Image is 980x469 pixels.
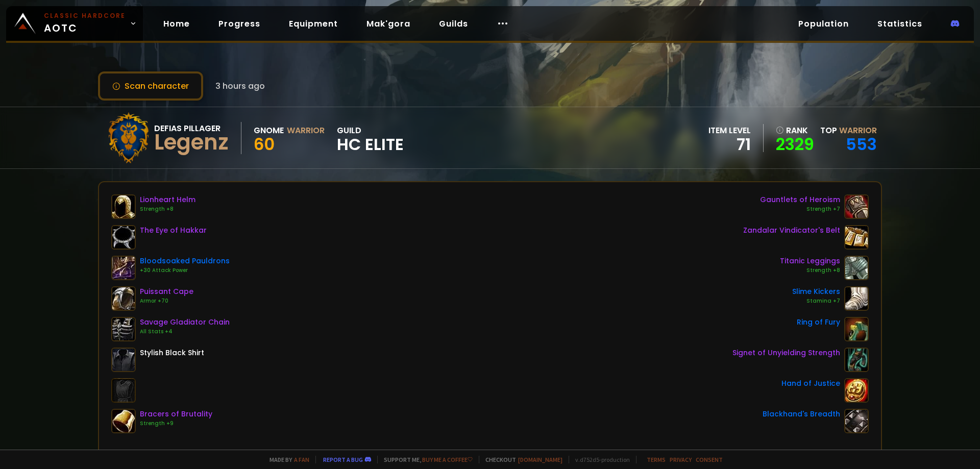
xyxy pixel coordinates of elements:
[780,256,840,266] div: Titanic Leggings
[140,409,212,419] div: Bracers of Brutality
[377,456,473,463] span: Support me,
[696,456,723,463] a: Consent
[569,456,630,463] span: v. d752d5 - production
[281,13,346,34] a: Equipment
[776,124,814,137] div: rank
[140,205,195,213] div: Strength +8
[844,256,869,280] img: item-22385
[111,317,136,341] img: item-11726
[790,13,857,34] a: Population
[140,256,230,266] div: Bloodsoaked Pauldrons
[111,286,136,311] img: item-18541
[820,124,877,137] div: Top
[44,11,126,20] small: Classic Hardcore
[98,71,203,101] button: Scan character
[140,297,193,305] div: Armor +70
[254,124,284,137] div: Gnome
[140,419,212,428] div: Strength +9
[869,13,930,34] a: Statistics
[323,456,363,463] a: Report a bug
[140,317,230,328] div: Savage Gladiator Chain
[781,378,840,389] div: Hand of Justice
[358,13,419,34] a: Mak'gora
[154,122,229,135] div: Defias Pillager
[111,348,136,372] img: item-3427
[844,378,869,403] img: item-11815
[776,137,814,152] a: 2329
[44,11,126,36] span: AOTC
[111,194,136,219] img: item-12640
[708,124,751,137] div: item level
[140,348,204,358] div: Stylish Black Shirt
[294,456,309,463] a: a fan
[780,266,840,275] div: Strength +8
[518,456,562,463] a: [DOMAIN_NAME]
[839,125,877,136] span: Warrior
[431,13,476,34] a: Guilds
[760,194,840,205] div: Gauntlets of Heroism
[732,348,840,358] div: Signet of Unyielding Strength
[111,409,136,433] img: item-21457
[210,13,268,34] a: Progress
[479,456,562,463] span: Checkout
[140,286,193,297] div: Puissant Cape
[337,137,404,152] span: HC Elite
[254,133,275,156] span: 60
[140,225,207,236] div: The Eye of Hakkar
[111,256,136,280] img: item-19878
[844,317,869,341] img: item-21477
[844,286,869,311] img: item-21490
[797,317,840,328] div: Ring of Fury
[111,225,136,250] img: item-19856
[844,409,869,433] img: item-13965
[792,297,840,305] div: Stamina +7
[743,225,840,236] div: Zandalar Vindicator's Belt
[6,6,143,41] a: Classic HardcoreAOTC
[140,266,230,275] div: +30 Attack Power
[708,137,751,152] div: 71
[422,456,473,463] a: Buy me a coffee
[844,225,869,250] img: item-19823
[337,124,404,152] div: guild
[155,13,198,34] a: Home
[154,135,229,150] div: Legenz
[287,124,325,137] div: Warrior
[670,456,692,463] a: Privacy
[140,194,195,205] div: Lionheart Helm
[844,348,869,372] img: item-21393
[647,456,666,463] a: Terms
[763,409,840,419] div: Blackhand's Breadth
[792,286,840,297] div: Slime Kickers
[760,205,840,213] div: Strength +7
[140,328,230,336] div: All Stats +4
[844,194,869,219] img: item-21998
[263,456,309,463] span: Made by
[215,80,265,92] span: 3 hours ago
[846,133,877,156] a: 553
